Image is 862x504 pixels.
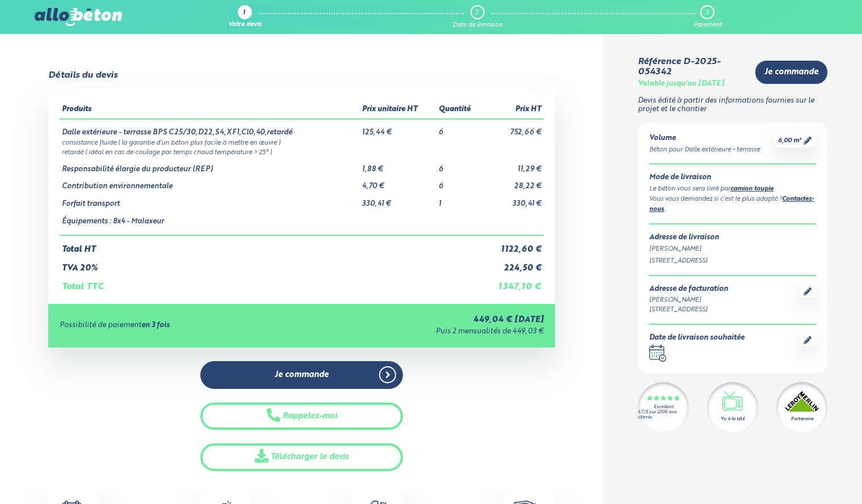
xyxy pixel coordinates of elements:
[638,80,724,88] div: Valable jusqu'au [DATE]
[60,273,483,292] td: Total TTC
[791,416,813,422] div: Partenaire
[60,137,544,147] td: consistance fluide ( la garantie d’un béton plus facile à mettre en œuvre )
[649,145,760,155] div: Béton pour Dalle extérieure - terrasse
[649,173,816,182] div: Mode de livraison
[360,156,436,174] td: 1,88 €
[35,8,122,26] img: allobéton
[638,57,746,78] div: Référence D-2025-054342
[649,234,816,242] div: Adresse de livraison
[200,443,403,471] a: Télécharger le devis
[436,191,483,209] td: 1
[761,460,850,492] iframe: Help widget launcher
[755,61,827,84] a: Je commande
[60,101,360,119] th: Produits
[649,194,816,215] div: Vous vous demandez si c’est le plus adapté ? .
[483,101,544,119] th: Prix HT
[360,191,436,209] td: 330,41 €
[452,22,503,29] div: Date de livraison
[693,22,722,29] div: Paiement
[360,173,436,191] td: 4,70 €
[60,321,304,330] div: Possibilité de paiement
[60,173,360,191] td: Contribution environnementale
[452,5,503,29] a: 2 Date de livraison
[475,9,478,16] div: 2
[654,405,674,410] div: Excellent
[730,186,773,192] a: camion toupie
[360,101,436,119] th: Prix unitaire HT
[483,255,544,273] td: 224,50 €
[483,156,544,174] td: 11,29 €
[200,361,403,389] a: Je commande
[48,70,117,81] div: Détails du devis
[436,119,483,137] td: 6
[721,416,745,422] div: Vu à la télé
[483,191,544,209] td: 330,41 €
[60,147,544,156] td: retardé ( idéal en cas de coulage par temps chaud température > 25° )
[649,305,728,315] div: [STREET_ADDRESS]
[60,235,483,255] td: Total HT
[649,244,816,254] div: [PERSON_NAME]
[228,22,262,29] div: Votre devis
[705,9,708,16] div: 3
[649,256,816,266] div: [STREET_ADDRESS]
[60,119,360,137] td: Dalle extérieure - terrasse BPS C25/30,D22,S4,XF1,Cl0,40,retardé
[649,184,816,194] div: Le béton vous sera livré par
[60,255,483,273] td: TVA 20%
[483,273,544,292] td: 1 347,10 €
[60,191,360,209] td: Forfait transport
[638,410,689,420] div: 4.7/5 sur 2300 avis clients
[141,321,170,329] strong: en 3 fois
[649,295,728,305] div: [PERSON_NAME]
[649,134,760,143] div: Volume
[638,97,827,113] p: Devis édité à partir des informations fournies sur le projet et le chantier
[649,196,814,213] a: Contactez-nous
[360,119,436,137] td: 125,44 €
[483,235,544,255] td: 1 122,60 €
[275,370,329,380] span: Je commande
[60,209,360,236] td: Équipements : 8x4 - Malaxeur
[60,156,360,174] td: Responsabilité élargie du producteur (REP)
[436,156,483,174] td: 6
[304,328,544,336] div: Puis 2 mensualités de 449,03 €
[649,285,728,294] div: Adresse de facturation
[228,5,262,29] a: 1 Votre devis
[693,5,722,29] a: 3 Paiement
[304,315,544,325] div: 449,04 € [DATE]
[436,101,483,119] th: Quantité
[483,173,544,191] td: 28,22 €
[764,67,818,77] span: Je commande
[483,119,544,137] td: 752,66 €
[200,403,403,430] button: Rappelez-moi
[649,334,745,342] div: Date de livraison souhaitée
[243,10,245,17] div: 1
[436,173,483,191] td: 6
